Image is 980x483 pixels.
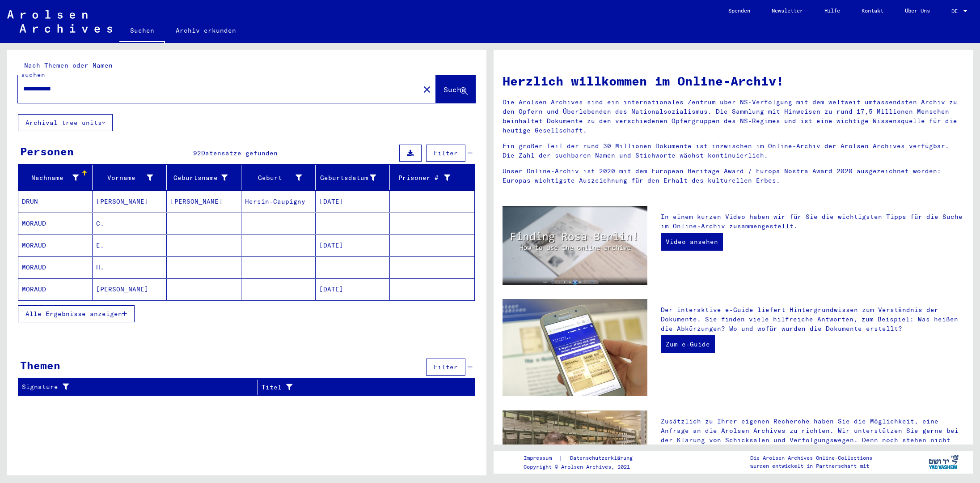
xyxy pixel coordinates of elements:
[93,213,167,234] mat-cell: C.
[661,212,964,231] p: In einem kurzen Video haben wir für Sie die wichtigsten Tipps für die Suche im Online-Archiv zusa...
[93,165,167,190] mat-header-cell: Vorname
[316,191,390,212] mat-cell: [DATE]
[503,72,964,90] h1: Herzlich willkommen im Online-Archiv!
[434,363,458,371] span: Filter
[167,165,241,190] mat-header-cell: Geburtsname
[262,380,464,394] div: Titel
[436,75,475,103] button: Suche
[22,173,79,183] div: Nachname
[524,453,559,463] a: Impressum
[241,191,316,212] mat-cell: Hersin-Caupigny
[170,171,241,185] div: Geburtsname
[18,114,113,131] button: Archival tree units
[418,80,436,98] button: Clear
[563,453,643,463] a: Datenschutzerklärung
[319,173,376,183] div: Geburtsdatum
[22,380,258,394] div: Signature
[93,278,167,300] mat-cell: [PERSON_NAME]
[927,451,960,473] img: yv_logo.png
[165,20,247,41] a: Archiv erkunden
[316,235,390,256] mat-cell: [DATE]
[93,235,167,256] mat-cell: E.
[22,382,246,392] div: Signature
[201,149,278,157] span: Datensätze gefunden
[18,305,135,322] button: Alle Ergebnisse anzeigen
[18,213,93,234] mat-cell: MORAUD
[422,84,432,95] mat-icon: close
[18,191,93,212] mat-cell: DRUN
[96,173,153,183] div: Vorname
[661,417,964,454] p: Zusätzlich zu Ihrer eigenen Recherche haben Sie die Möglichkeit, eine Anfrage an die Arolsen Arch...
[503,167,964,185] p: Unser Online-Archiv ist 2020 mit dem European Heritage Award / Europa Nostra Award 2020 ausgezeic...
[434,149,458,157] span: Filter
[750,462,872,470] p: wurden entwickelt in Partnerschaft mit
[393,171,464,185] div: Prisoner #
[524,463,643,471] p: Copyright © Arolsen Archives, 2021
[503,206,647,285] img: video.jpg
[503,98,964,135] p: Die Arolsen Archives sind ein internationales Zentrum über NS-Verfolgung mit dem weltweit umfasse...
[93,191,167,212] mat-cell: [PERSON_NAME]
[18,278,93,300] mat-cell: MORAUD
[25,310,122,318] span: Alle Ergebnisse anzeigen
[18,235,93,256] mat-cell: MORAUD
[245,171,315,185] div: Geburt‏
[193,149,201,157] span: 92
[245,173,302,183] div: Geburt‏
[18,165,93,190] mat-header-cell: Nachname
[170,173,227,183] div: Geburtsname
[393,173,450,183] div: Prisoner #
[426,145,465,162] button: Filter
[316,165,390,190] mat-header-cell: Geburtsdatum
[20,143,74,159] div: Personen
[951,8,961,14] span: DE
[7,10,112,33] img: Arolsen_neg.svg
[18,256,93,278] mat-cell: MORAUD
[661,335,715,353] a: Zum e-Guide
[93,256,167,278] mat-cell: H.
[750,454,872,462] p: Die Arolsen Archives Online-Collections
[661,305,964,333] p: Der interaktive e-Guide liefert Hintergrundwissen zum Verständnis der Dokumente. Sie finden viele...
[390,165,474,190] mat-header-cell: Prisoner #
[20,357,60,373] div: Themen
[167,191,241,212] mat-cell: [PERSON_NAME]
[22,171,92,185] div: Nachname
[21,61,113,79] mat-label: Nach Themen oder Namen suchen
[319,171,389,185] div: Geburtsdatum
[661,233,723,251] a: Video ansehen
[316,278,390,300] mat-cell: [DATE]
[503,141,964,160] p: Ein großer Teil der rund 30 Millionen Dokumente ist inzwischen im Online-Archiv der Arolsen Archi...
[426,359,465,376] button: Filter
[503,299,647,396] img: eguide.jpg
[119,20,165,43] a: Suchen
[262,383,453,392] div: Titel
[241,165,316,190] mat-header-cell: Geburt‏
[444,85,466,94] span: Suche
[96,171,166,185] div: Vorname
[524,453,643,463] div: |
